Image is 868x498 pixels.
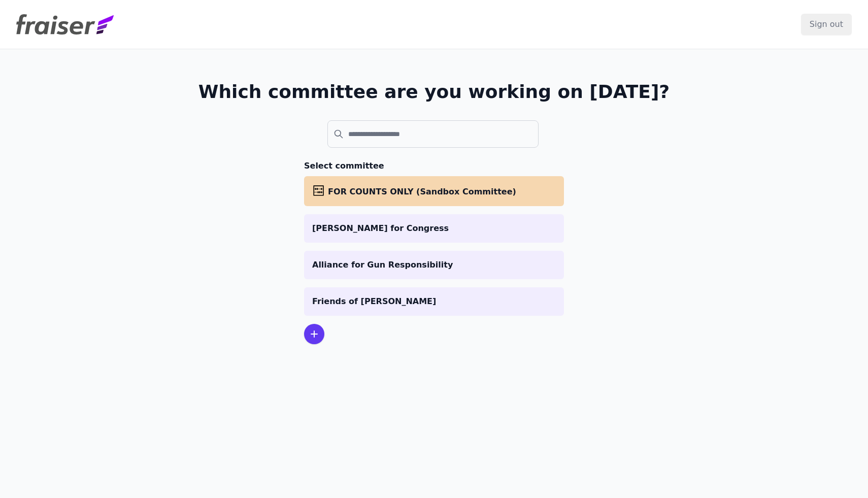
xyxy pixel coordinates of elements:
a: Friends of [PERSON_NAME] [304,287,564,316]
a: FOR COUNTS ONLY (Sandbox Committee) [304,176,564,206]
h1: Which committee are you working on [DATE]? [198,82,670,102]
span: FOR COUNTS ONLY (Sandbox Committee) [328,187,516,196]
a: [PERSON_NAME] for Congress [304,214,564,243]
a: Alliance for Gun Responsibility [304,251,564,279]
p: [PERSON_NAME] for Congress [312,222,556,235]
h3: Select committee [304,160,564,172]
p: Friends of [PERSON_NAME] [312,295,556,308]
input: Sign out [801,14,852,35]
img: Fraiser Logo [16,14,114,35]
p: Alliance for Gun Responsibility [312,259,556,271]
